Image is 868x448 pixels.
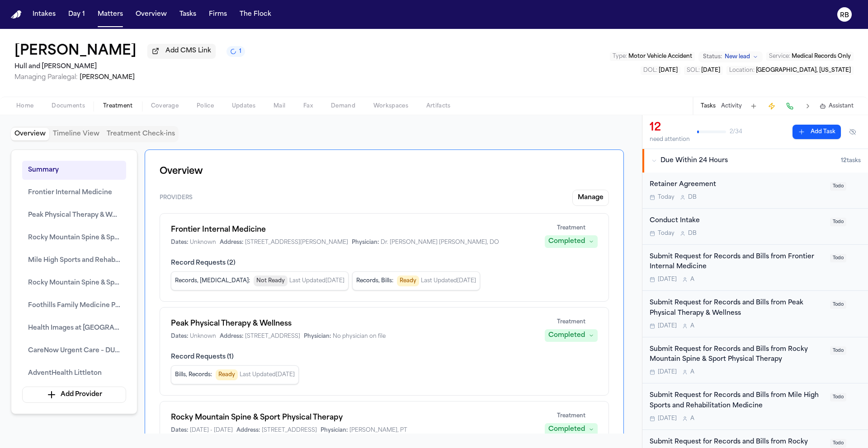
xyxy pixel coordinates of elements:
[730,128,742,135] span: 2 / 34
[190,427,233,434] span: [DATE] - [DATE]
[660,156,728,165] span: Due Within 24 Hours
[321,427,348,434] span: Physician:
[650,136,690,143] div: need attention
[22,387,126,403] button: Add Provider
[650,216,825,226] div: Conduct Intake
[28,323,120,334] span: Health Images at [GEOGRAPHIC_DATA]
[103,103,133,110] span: Treatment
[650,298,825,319] div: Submit Request for Records and Bills from Peak Physical Therapy & Wellness
[658,276,677,283] span: [DATE]
[841,157,861,164] span: 12 task s
[11,10,22,19] a: Home
[175,371,212,378] span: Bills, Records :
[356,277,393,285] span: Records, Bills :
[22,364,126,383] button: AdventHealth Littleton
[236,427,260,434] span: Address:
[190,239,216,246] span: Unknown
[421,277,476,285] span: Last Updated [DATE]
[610,52,695,61] button: Edit Type: Motor Vehicle Accident
[262,427,317,434] span: [STREET_ADDRESS]
[726,66,854,75] button: Edit Location: Littleton, Colorado
[216,369,238,380] span: Ready
[765,100,778,112] button: Create Immediate Task
[829,103,854,110] span: Assistant
[94,6,127,23] button: Matters
[793,125,841,139] button: Add Task
[650,180,825,190] div: Retainer Agreement
[830,254,846,262] span: Todo
[14,43,137,60] h1: [PERSON_NAME]
[548,237,585,246] div: Completed
[28,345,120,356] span: CareNow Urgent Care – DU Neighborhood
[690,415,694,422] span: A
[642,149,868,173] button: Due Within 24 Hours12tasks
[28,255,120,266] span: Mile High Sports and Rehabilitation Medicine
[176,6,200,23] button: Tasks
[22,319,126,338] button: Health Images at [GEOGRAPHIC_DATA]
[49,128,103,140] button: Timeline View
[171,412,534,423] h1: Rocky Mountain Spine & Sport Physical Therapy
[844,125,861,139] button: Hide completed tasks (⌘⇧H)
[236,6,275,23] a: The Flock
[171,333,188,340] span: Dates:
[22,251,126,270] button: Mile High Sports and Rehabilitation Medicine
[642,291,868,337] div: Open task: Submit Request for Records and Bills from Peak Physical Therapy & Wellness
[830,300,846,309] span: Todo
[373,103,408,110] span: Workspaces
[820,103,854,110] button: Assistant
[171,318,534,329] h1: Peak Physical Therapy & Wellness
[103,128,179,140] button: Treatment Check-ins
[650,345,825,365] div: Submit Request for Records and Bills from Rocky Mountain Spine & Sport Physical Therapy
[28,278,120,289] span: Rocky Mountain Spine & Sport Physical Therapy – [GEOGRAPHIC_DATA]
[658,230,675,237] span: Today
[830,182,846,191] span: Todo
[226,46,245,57] button: 1 active task
[650,391,825,411] div: Submit Request for Records and Bills from Mile High Sports and Rehabilitation Medicine
[690,369,694,376] span: A
[22,229,126,247] button: Rocky Mountain Spine & Sport Physical Therapy
[171,239,188,246] span: Dates:
[205,6,231,23] button: Firms
[830,439,846,448] span: Todo
[747,100,760,112] button: Add Task
[658,322,677,330] span: [DATE]
[830,346,846,355] span: Todo
[52,103,85,110] span: Documents
[22,341,126,360] button: CareNow Urgent Care – DU Neighborhood
[701,103,716,110] button: Tasks
[65,6,89,23] a: Day 1
[658,369,677,376] span: [DATE]
[28,233,120,243] span: Rocky Mountain Spine & Sport Physical Therapy
[254,275,288,286] span: Not Ready
[22,161,126,180] button: Summary
[643,68,657,73] span: DOL :
[684,66,723,75] button: Edit SOL: 2027-03-31
[830,393,846,401] span: Todo
[232,103,255,110] span: Updates
[289,277,344,285] span: Last Updated [DATE]
[22,206,126,225] button: Peak Physical Therapy & Wellness
[397,275,419,286] span: Ready
[830,218,846,226] span: Todo
[690,322,694,330] span: A
[688,230,697,237] span: D B
[642,173,868,209] div: Open task: Retainer Agreement
[303,103,313,110] span: Fax
[171,259,598,268] span: Record Requests ( 2 )
[658,415,677,422] span: [DATE]
[14,43,137,60] button: Edit matter name
[171,224,534,235] h1: Frontier Internal Medicine
[190,333,216,340] span: Unknown
[28,300,120,311] span: Foothills Family Medicine PC
[650,121,690,135] div: 12
[14,61,245,72] h2: Hull and [PERSON_NAME]
[28,368,102,379] span: AdventHealth Littleton
[721,103,742,110] button: Activity
[175,277,250,285] span: Records, [MEDICAL_DATA] :
[658,194,675,201] span: Today
[642,209,868,245] div: Open task: Conduct Intake
[545,423,598,436] button: Completed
